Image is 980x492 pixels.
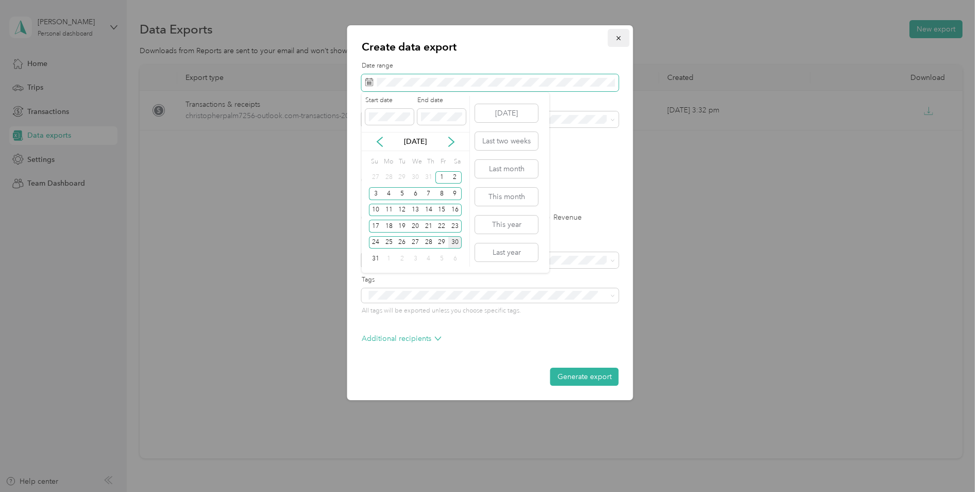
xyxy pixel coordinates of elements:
[922,434,980,492] iframe: Everlance-gr Chat Button Frame
[369,236,382,249] div: 24
[475,216,538,234] button: This year
[362,333,442,344] p: Additional recipients
[397,155,407,169] div: Tu
[362,306,619,316] p: All tags will be exported unless you choose specific tags.
[409,220,422,233] div: 20
[395,204,409,217] div: 12
[382,187,396,200] div: 4
[369,155,379,169] div: Su
[435,187,449,200] div: 8
[452,155,462,169] div: Sa
[362,275,619,285] label: Tags
[435,220,449,233] div: 22
[475,160,538,178] button: Last month
[369,171,382,184] div: 27
[422,252,435,265] div: 4
[426,155,435,169] div: Th
[435,171,449,184] div: 1
[435,204,449,217] div: 15
[422,236,435,249] div: 28
[435,252,449,265] div: 5
[475,243,538,261] button: Last year
[382,155,394,169] div: Mo
[395,252,409,265] div: 2
[409,187,422,200] div: 6
[448,252,462,265] div: 6
[475,104,538,122] button: [DATE]
[365,96,414,105] label: Start date
[395,187,409,200] div: 5
[369,204,382,217] div: 10
[369,220,382,233] div: 17
[475,188,538,206] button: This month
[382,171,396,184] div: 28
[382,204,396,217] div: 11
[395,220,409,233] div: 19
[438,155,448,169] div: Fr
[382,220,396,233] div: 18
[448,171,462,184] div: 2
[382,236,396,249] div: 25
[369,252,382,265] div: 31
[394,136,437,147] p: [DATE]
[382,252,396,265] div: 1
[475,132,538,150] button: Last two weeks
[422,220,435,233] div: 21
[422,171,435,184] div: 31
[409,171,422,184] div: 30
[417,96,466,105] label: End date
[448,220,462,233] div: 23
[422,204,435,217] div: 14
[448,236,462,249] div: 30
[422,187,435,200] div: 7
[448,204,462,217] div: 16
[362,40,619,54] p: Create data export
[369,187,382,200] div: 3
[395,171,409,184] div: 29
[362,61,619,71] label: Date range
[409,252,422,265] div: 3
[543,214,582,221] label: Revenue
[410,155,422,169] div: We
[448,187,462,200] div: 9
[409,236,422,249] div: 27
[409,204,422,217] div: 13
[550,368,619,386] button: Generate export
[435,236,449,249] div: 29
[395,236,409,249] div: 26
